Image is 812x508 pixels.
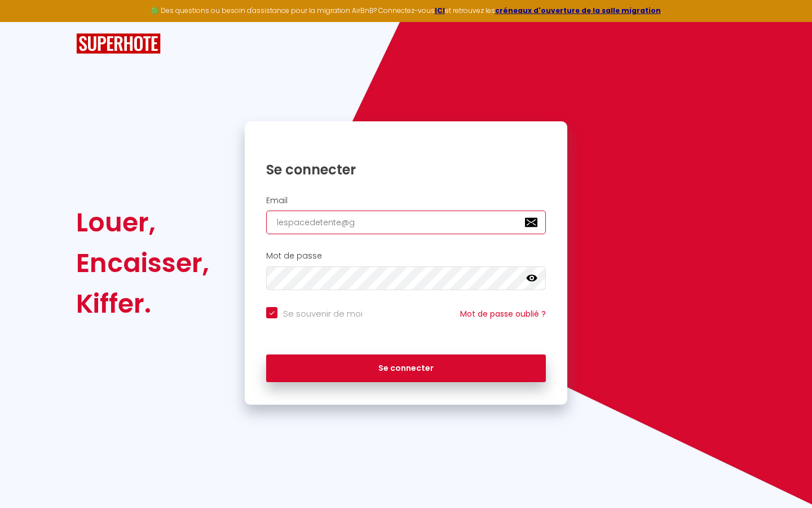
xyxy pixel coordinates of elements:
[266,196,546,205] h2: Email
[76,243,209,283] div: Encaisser,
[460,308,546,319] a: Mot de passe oublié ?
[495,6,661,15] a: créneaux d'ouverture de la salle migration
[266,251,546,261] h2: Mot de passe
[435,6,445,15] a: ICI
[266,161,546,178] h1: Se connecter
[9,5,43,38] button: Ouvrir le widget de chat LiveChat
[266,211,546,234] input: Ton Email
[76,283,209,324] div: Kiffer.
[76,202,209,243] div: Louer,
[76,33,161,54] img: SuperHote logo
[266,354,546,383] button: Se connecter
